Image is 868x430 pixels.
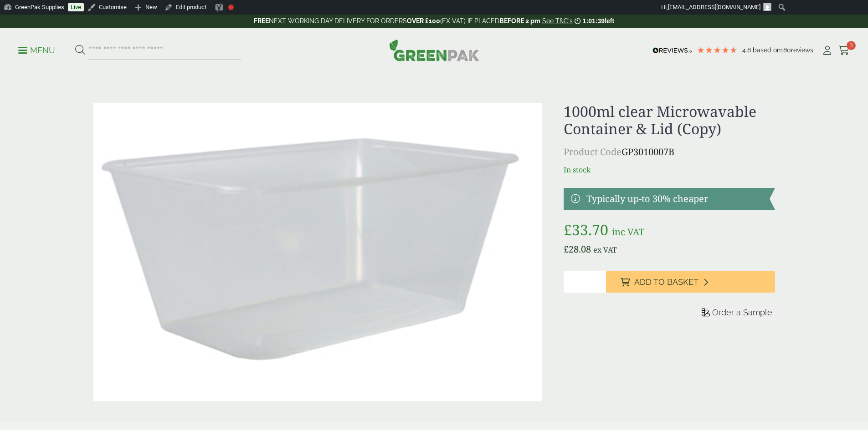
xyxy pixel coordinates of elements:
i: Cart [838,46,850,55]
span: Product Code [564,146,621,158]
span: £ [564,243,569,255]
button: Order a Sample [699,307,775,321]
span: 3 [847,41,856,50]
p: GP3010007B [564,145,775,159]
span: reviews [791,46,813,54]
strong: FREE [254,17,269,25]
span: 180 [781,46,791,54]
bdi: 33.70 [564,220,608,239]
img: 3010007B 1000ml Microwaveable Container & Lid [93,103,542,401]
span: inc VAT [612,226,644,238]
span: ex VAT [593,245,617,255]
span: left [605,17,614,25]
span: Based on [753,46,781,54]
span: 4.8 [742,46,753,54]
strong: OVER £100 [407,17,440,25]
a: Live [68,3,84,11]
span: [EMAIL_ADDRESS][DOMAIN_NAME] [668,4,760,10]
img: REVIEWS.io [652,47,692,54]
bdi: 28.08 [564,243,591,255]
button: Add to Basket [606,271,775,293]
div: 4.78 Stars [697,46,738,54]
i: My Account [822,46,833,55]
h1: 1000ml clear Microwavable Container & Lid (Copy) [564,103,775,138]
strong: BEFORE 2 pm [499,17,540,25]
p: In stock [564,164,775,175]
img: GreenPak Supplies [389,39,479,61]
a: See T&C's [542,17,573,25]
span: Order a Sample [712,308,772,317]
p: Menu [18,45,55,56]
div: Focus keyphrase not set [228,5,234,10]
span: 1:01:39 [583,17,605,25]
span: Add to Basket [634,277,699,287]
a: 3 [838,44,850,57]
span: £ [564,220,572,239]
a: Menu [18,45,55,54]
